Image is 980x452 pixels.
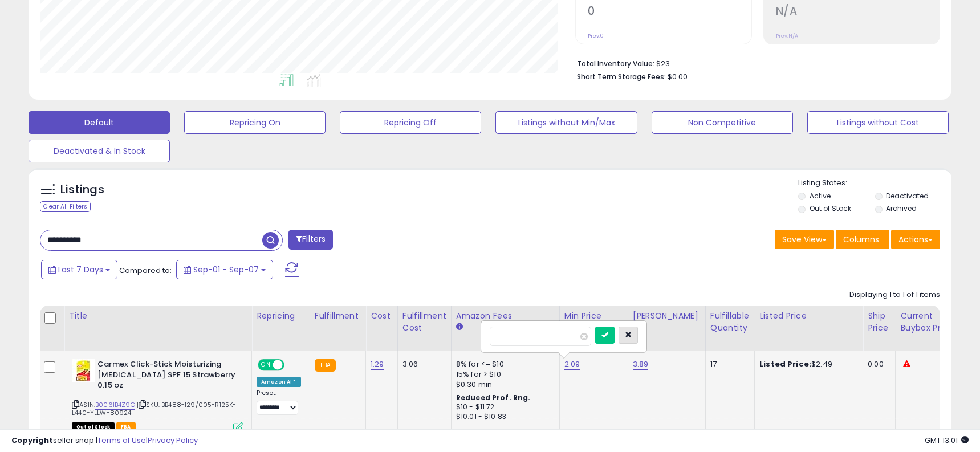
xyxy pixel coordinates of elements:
[257,310,305,322] div: Repricing
[402,310,446,334] div: Fulfillment Cost
[456,359,551,369] div: 8% for <= $10
[588,5,751,20] h2: 0
[29,140,170,162] button: Deactivated & In Stock
[11,435,53,446] strong: Copyright
[577,72,666,82] b: Short Term Storage Fees:
[11,435,198,446] div: seller snap | |
[810,203,851,213] label: Out of Stock
[807,111,949,134] button: Listings without Cost
[288,230,333,250] button: Filters
[340,111,481,134] button: Repricing Off
[72,359,243,431] div: ASIN:
[577,59,654,68] b: Total Inventory Value:
[29,111,170,134] button: Default
[495,111,637,134] button: Listings without Min/Max
[886,191,929,201] label: Deactivated
[58,264,103,275] span: Last 7 Days
[283,360,301,370] span: OFF
[759,359,811,369] b: Listed Price:
[315,310,361,322] div: Fulfillment
[900,310,959,334] div: Current Buybox Price
[775,230,834,249] button: Save View
[849,290,940,300] div: Displaying 1 to 1 of 1 items
[776,32,798,39] small: Prev: N/A
[72,359,95,382] img: 41amQ+4xOqL._SL40_.jpg
[176,260,273,279] button: Sep-01 - Sep-07
[259,360,273,370] span: ON
[97,435,146,446] a: Terms of Use
[95,400,135,410] a: B006IB4Z9C
[315,359,336,372] small: FBA
[564,359,580,370] a: 2.09
[668,71,688,82] span: $0.00
[759,359,854,369] div: $2.49
[798,178,951,189] p: Listing States:
[60,182,104,198] h5: Listings
[588,32,604,39] small: Prev: 0
[710,310,750,334] div: Fulfillable Quantity
[257,389,301,415] div: Preset:
[456,322,463,332] small: Amazon Fees.
[868,310,890,334] div: Ship Price
[652,111,793,134] button: Non Competitive
[97,359,236,394] b: Carmex Click-Stick Moisturizing [MEDICAL_DATA] SPF 15 Strawberry 0.15 oz
[776,5,940,20] h2: N/A
[184,111,326,134] button: Repricing On
[886,203,917,213] label: Archived
[119,265,172,276] span: Compared to:
[577,56,932,70] li: $23
[456,380,551,390] div: $0.30 min
[633,359,649,370] a: 3.89
[371,310,393,322] div: Cost
[69,310,247,322] div: Title
[891,230,940,249] button: Actions
[456,412,551,422] div: $10.01 - $10.83
[710,359,746,369] div: 17
[564,310,623,322] div: Min Price
[810,191,831,201] label: Active
[633,310,701,322] div: [PERSON_NAME]
[40,201,91,212] div: Clear All Filters
[193,264,259,275] span: Sep-01 - Sep-07
[456,369,551,380] div: 15% for > $10
[836,230,889,249] button: Columns
[759,310,858,322] div: Listed Price
[257,377,301,387] div: Amazon AI *
[456,393,531,402] b: Reduced Prof. Rng.
[72,400,237,417] span: | SKU: BB488-129/005-R125K-L440-YLLW-80924
[843,234,879,245] span: Columns
[925,435,969,446] span: 2025-09-16 13:01 GMT
[456,310,555,322] div: Amazon Fees
[371,359,384,370] a: 1.29
[456,402,551,412] div: $10 - $11.72
[402,359,442,369] div: 3.06
[868,359,887,369] div: 0.00
[148,435,198,446] a: Privacy Policy
[41,260,117,279] button: Last 7 Days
